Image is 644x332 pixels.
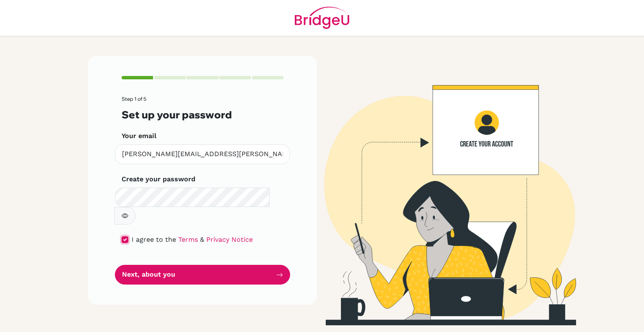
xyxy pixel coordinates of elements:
[115,265,290,285] button: Next, about you
[200,235,204,243] span: &
[122,174,195,184] label: Create your password
[206,235,253,243] a: Privacy Notice
[122,109,283,121] h3: Set up your password
[178,235,198,243] a: Terms
[115,144,290,164] input: Insert your email*
[132,235,176,243] span: I agree to the
[122,131,156,141] label: Your email
[122,96,146,102] span: Step 1 of 5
